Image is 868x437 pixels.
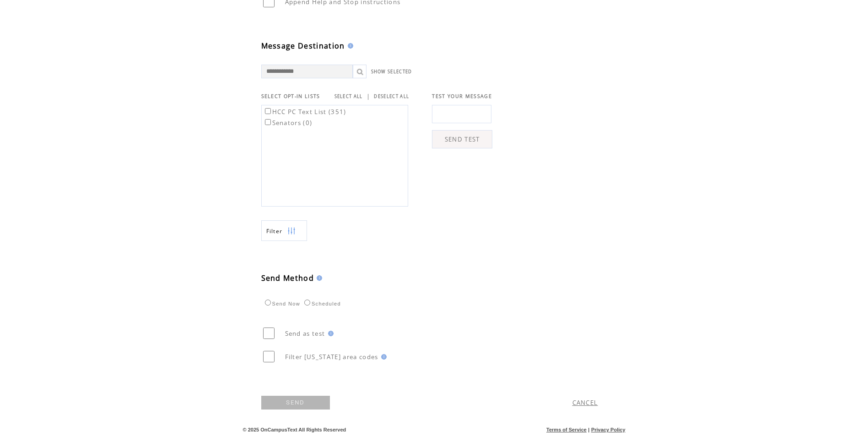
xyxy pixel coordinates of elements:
[314,275,322,281] img: help.gif
[261,93,320,99] span: SELECT OPT-IN LISTS
[367,92,370,100] span: |
[285,353,378,361] span: Filter [US_STATE] area codes
[572,399,598,407] a: CANCEL
[261,41,345,51] span: Message Destination
[304,300,310,306] input: Scheduled
[588,427,589,432] span: |
[261,220,307,241] a: Filter
[265,119,271,125] input: Senators (0)
[325,331,334,336] img: help.gif
[371,69,412,75] a: SHOW SELECTED
[261,396,330,410] a: SEND
[378,354,387,360] img: help.gif
[345,43,353,49] img: help.gif
[266,227,283,235] span: Show filters
[265,300,271,306] input: Send Now
[263,108,346,116] label: HCC PC Text List (351)
[265,108,271,114] input: HCC PC Text List (351)
[302,301,341,306] label: Scheduled
[287,221,296,241] img: filters.png
[374,93,409,99] a: DESELECT ALL
[432,130,492,148] a: SEND TEST
[263,301,300,306] label: Send Now
[334,93,363,99] a: SELECT ALL
[243,427,346,432] span: © 2025 OnCampusText All Rights Reserved
[591,427,625,432] a: Privacy Policy
[285,329,325,338] span: Send as test
[263,119,313,127] label: Senators (0)
[546,427,587,432] a: Terms of Service
[261,273,314,283] span: Send Method
[432,93,492,99] span: TEST YOUR MESSAGE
